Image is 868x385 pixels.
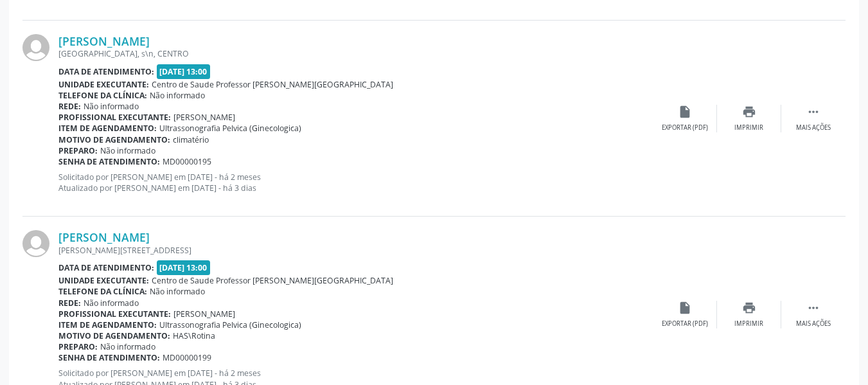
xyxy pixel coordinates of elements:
[58,275,149,286] b: Unidade executante:
[742,105,756,119] i: print
[58,262,154,273] b: Data de atendimento:
[58,230,150,244] a: [PERSON_NAME]
[58,123,157,134] b: Item de agendamento:
[157,64,211,79] span: [DATE] 13:00
[84,101,139,112] span: Não informado
[100,145,155,156] span: Não informado
[734,123,763,132] div: Imprimir
[734,319,763,328] div: Imprimir
[58,172,653,193] p: Solicitado por [PERSON_NAME] em [DATE] - há 2 meses Atualizado por [PERSON_NAME] em [DATE] - há 3...
[58,48,653,59] div: [GEOGRAPHIC_DATA], s\n, CENTRO
[58,286,147,297] b: Telefone da clínica:
[173,134,209,145] span: climatério
[678,105,692,119] i: insert_drive_file
[100,341,155,352] span: Não informado
[806,301,820,315] i: 
[796,123,831,132] div: Mais ações
[58,79,149,90] b: Unidade executante:
[58,352,160,363] b: Senha de atendimento:
[150,90,205,101] span: Não informado
[806,105,820,119] i: 
[58,319,157,330] b: Item de agendamento:
[152,275,393,286] span: Centro de Saude Professor [PERSON_NAME][GEOGRAPHIC_DATA]
[150,286,205,297] span: Não informado
[58,309,171,319] b: Profissional executante:
[678,301,692,315] i: insert_drive_file
[58,145,98,156] b: Preparo:
[58,330,170,341] b: Motivo de agendamento:
[157,260,211,275] span: [DATE] 13:00
[58,156,160,167] b: Senha de atendimento:
[159,319,301,330] span: Ultrassonografia Pelvica (Ginecologica)
[173,309,235,319] span: [PERSON_NAME]
[58,101,81,112] b: Rede:
[58,134,170,145] b: Motivo de agendamento:
[58,341,98,352] b: Preparo:
[173,112,235,123] span: [PERSON_NAME]
[58,66,154,77] b: Data de atendimento:
[796,319,831,328] div: Mais ações
[163,156,211,167] span: MD00000195
[84,298,139,309] span: Não informado
[58,90,147,101] b: Telefone da clínica:
[22,230,49,257] img: img
[58,112,171,123] b: Profissional executante:
[58,245,653,256] div: [PERSON_NAME][STREET_ADDRESS]
[662,319,708,328] div: Exportar (PDF)
[58,298,81,309] b: Rede:
[159,123,301,134] span: Ultrassonografia Pelvica (Ginecologica)
[662,123,708,132] div: Exportar (PDF)
[152,79,393,90] span: Centro de Saude Professor [PERSON_NAME][GEOGRAPHIC_DATA]
[163,352,211,363] span: MD00000199
[22,34,49,61] img: img
[58,34,150,48] a: [PERSON_NAME]
[173,330,215,341] span: HAS\Rotina
[742,301,756,315] i: print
